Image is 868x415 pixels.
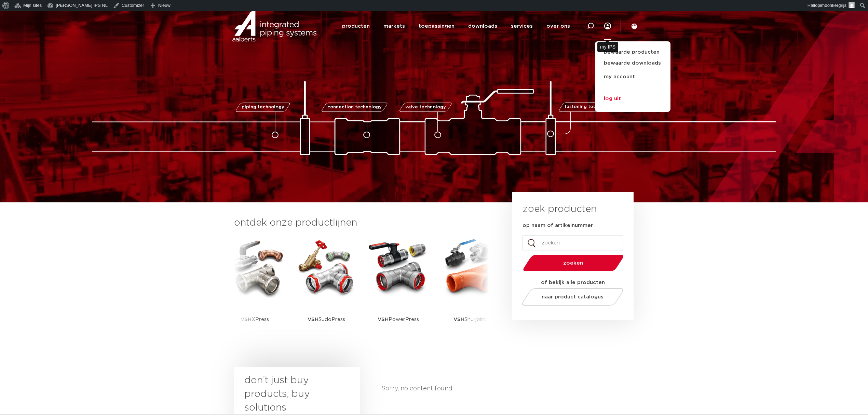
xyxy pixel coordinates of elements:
[595,88,670,106] a: log uit
[541,260,606,266] span: zoeken
[342,13,370,39] a: producten
[378,317,389,322] strong: VSH
[224,237,285,341] a: VSHXPress
[523,235,623,251] input: zoeken
[367,237,429,341] a: VSHPowerPress
[541,280,605,285] strong: of bekijk alle producten
[308,298,345,341] p: SudoPress
[520,288,625,306] a: naar product catalogus
[595,56,670,70] a: bewaarde downloads
[296,237,357,341] a: VSHSudoPress
[565,105,615,109] span: fastening technology
[453,317,464,322] strong: VSH
[523,222,593,229] label: op naam of artikelnummer
[595,48,670,56] a: bewaarde producten
[378,298,419,341] p: PowerPress
[419,13,455,39] a: toepassingen
[595,70,670,84] a: my account
[241,105,284,109] span: piping technology
[439,237,501,341] a: VSHShurjoint
[327,105,382,109] span: connection technology
[241,317,252,322] strong: VSH
[542,294,604,299] span: naar product catalogus
[546,13,570,39] a: over ons
[383,13,405,39] a: markets
[468,13,497,39] a: downloads
[597,42,618,52] div: my IPS
[241,298,269,341] p: XPress
[817,3,846,8] span: pimdonkergrijs
[405,105,446,109] span: valve technology
[234,216,489,230] h3: ontdek onze productlijnen
[520,254,626,272] button: zoeken
[511,13,533,39] a: services
[453,298,487,341] p: Shurjoint
[523,202,597,216] h3: zoek producten
[604,12,611,40] nav: Menu
[308,317,318,322] strong: VSH
[244,374,337,415] h3: don’t just buy products, buy solutions
[342,13,570,39] nav: Menu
